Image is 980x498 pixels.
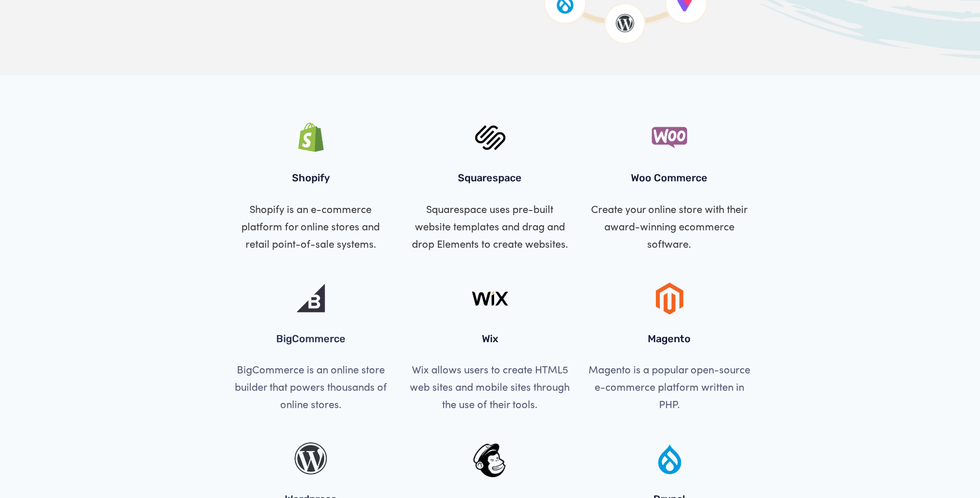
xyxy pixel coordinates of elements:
[589,441,750,477] a: Drupal logo
[458,172,522,184] span: Squarespace
[589,361,750,413] p: Magento is a popular open-source e-commerce platform written in PHP.
[648,333,691,345] span: Magento
[230,441,391,477] a: Wordpress logo
[230,120,391,155] a: Shopify logo
[241,202,382,250] span: Shopify is an e-commerce platform for online stores and retail point-of-sale systems.
[230,334,391,345] h4: BigCommerce
[409,280,571,316] a: Wix logo
[409,361,571,413] p: Wix allows users to create HTML5 web sites and mobile sites through the use of their tools.
[230,361,391,413] p: BigCommerce is an online store builder that powers thousands of online stores.
[409,120,571,155] a: Squarespace logo
[589,120,750,155] a: Woo Commerce logo
[589,280,750,316] a: Magento logo
[482,333,498,345] span: Wix
[230,280,391,316] a: BigCommerce logo
[292,172,330,184] span: Shopify
[412,202,568,250] span: Squarespace uses pre-built website templates and drag and drop Elements to create websites.
[409,441,571,480] a: Mailchimp logo
[591,202,750,250] span: Create your online store with their award-winning ecommerce software.
[631,172,707,184] span: Woo Commerce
